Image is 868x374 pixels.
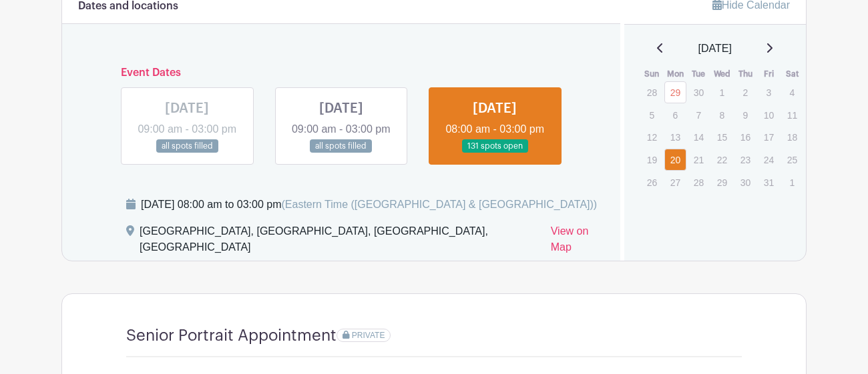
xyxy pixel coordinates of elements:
[664,149,686,171] a: 20
[664,67,687,81] th: Mon
[758,172,780,193] p: 31
[687,67,710,81] th: Tue
[352,331,385,340] span: PRIVATE
[688,105,710,125] p: 7
[734,172,756,193] p: 30
[758,127,780,147] p: 17
[126,326,337,345] h4: Senior Portrait Appointment
[734,127,756,147] p: 16
[281,199,597,210] span: (Eastern Time ([GEOGRAPHIC_DATA] & [GEOGRAPHIC_DATA]))
[110,67,572,79] h6: Event Dates
[711,82,733,103] p: 1
[551,223,604,261] a: View on Map
[710,67,734,81] th: Wed
[781,67,804,81] th: Sat
[688,127,710,147] p: 14
[781,172,803,193] p: 1
[781,127,803,147] p: 18
[781,105,803,125] p: 11
[734,82,756,103] p: 2
[758,149,780,170] p: 24
[688,172,710,193] p: 28
[688,82,710,103] p: 30
[641,105,663,125] p: 5
[698,41,732,57] span: [DATE]
[140,223,540,261] div: [GEOGRAPHIC_DATA], [GEOGRAPHIC_DATA], [GEOGRAPHIC_DATA], [GEOGRAPHIC_DATA]
[781,82,803,103] p: 4
[641,127,663,147] p: 12
[758,82,780,103] p: 3
[664,172,686,193] p: 27
[711,127,733,147] p: 15
[711,105,733,125] p: 8
[664,127,686,147] p: 13
[641,149,663,170] p: 19
[711,172,733,193] p: 29
[688,149,710,170] p: 21
[734,149,756,170] p: 23
[641,172,663,193] p: 26
[664,105,686,125] p: 6
[711,149,733,170] p: 22
[641,82,663,103] p: 28
[758,105,780,125] p: 10
[664,81,686,103] a: 29
[734,105,756,125] p: 9
[757,67,781,81] th: Fri
[781,149,803,170] p: 25
[734,67,757,81] th: Thu
[640,67,664,81] th: Sun
[141,197,597,213] div: [DATE] 08:00 am to 03:00 pm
